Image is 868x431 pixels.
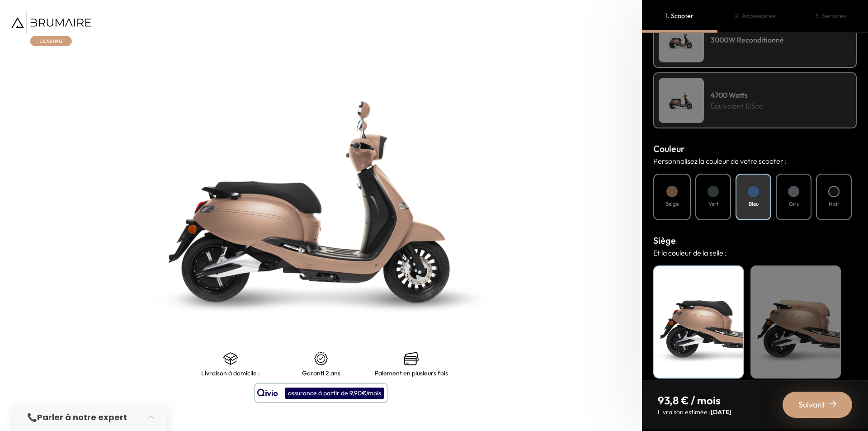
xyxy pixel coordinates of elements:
[711,408,731,416] span: [DATE]
[756,271,835,283] h4: Beige
[285,388,384,399] div: assurance à partir de 9,90€/mois
[314,351,328,366] img: certificat-de-garantie.png
[257,388,278,398] img: logo qivio
[658,407,731,417] p: Livraison estimée :
[798,398,825,411] span: Suivant
[749,200,759,208] h4: Bleu
[711,34,784,45] h4: 3000W Reconditionné
[223,351,238,366] img: shipping.png
[653,247,857,258] p: Et la couleur de la selle :
[375,369,448,377] p: Paiement en plusieurs fois
[829,200,840,208] h4: Noir
[653,156,857,166] p: Personnalisez la couleur de votre scooter :
[665,200,679,208] h4: Beige
[11,11,91,46] img: Brumaire Leasing
[302,369,340,377] p: Garanti 2 ans
[659,78,704,123] img: Scooter Leasing
[404,351,419,366] img: credit-cards.png
[708,200,718,208] h4: Vert
[711,90,763,100] h4: 4700 Watts
[789,200,799,208] h4: Gris
[659,17,704,62] img: Scooter Leasing
[653,142,857,156] h3: Couleur
[711,100,763,111] p: Équivalent 125cc
[658,393,731,407] p: 93,8 € / mois
[653,234,857,247] h3: Siège
[255,384,387,403] button: assurance à partir de 9,90€/mois
[201,369,260,377] p: Livraison à domicile :
[829,400,836,407] img: right-arrow-2.png
[659,271,738,283] h4: Noir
